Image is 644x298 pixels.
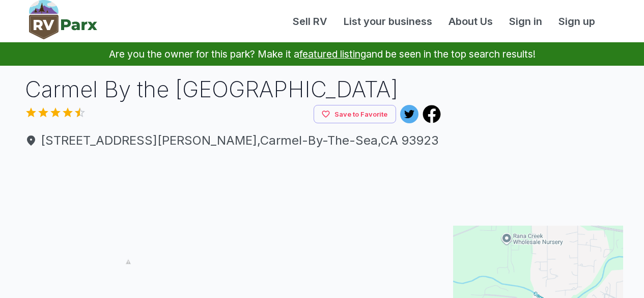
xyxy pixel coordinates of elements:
img: AAcXr8rblVIJYz5lzQ-TwJUppJP4Gtov8O0_36uJbDandkyVCDi4EqUc5fFNMk6aiPWx_vpHaHoL8zAOZRkrdc7vrJa2C8_7-... [234,158,337,260]
button: Save to Favorite [314,105,396,124]
a: About Us [440,14,501,29]
a: Sign in [501,14,550,29]
a: Sell RV [285,14,335,29]
a: featured listing [299,48,366,60]
span: [STREET_ADDRESS][PERSON_NAME] , Carmel-By-The-Sea , CA 93923 [25,131,441,150]
a: Sign up [550,14,603,29]
img: AAcXr8oAjUZN4nkD5rDwNT6Xb5vvRS7vfNUgTWqQwoWGWtkffi-0b776LVJbxhfFuDvvMdlWvDLERtZsAUU47xRhVWrvRilSV... [339,158,441,260]
a: [STREET_ADDRESS][PERSON_NAME],Carmel-By-The-Sea,CA 93923 [25,131,441,150]
p: Are you the owner for this park? Make it a and be seen in the top search results! [12,42,632,66]
a: List your business [335,14,440,29]
h1: Carmel By the [GEOGRAPHIC_DATA] [25,74,441,105]
iframe: Advertisement [453,74,623,201]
